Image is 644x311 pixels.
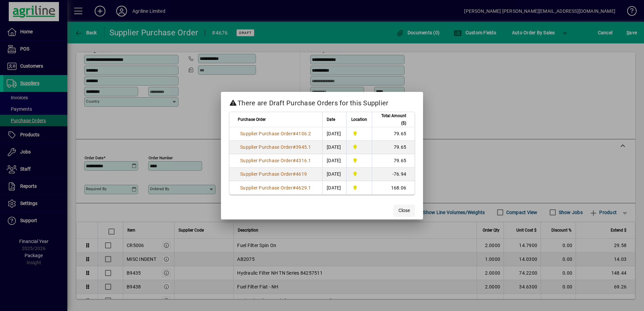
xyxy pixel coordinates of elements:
span: 4316.1 [296,158,311,163]
td: [DATE] [322,168,346,181]
span: # [293,158,296,163]
span: Supplier Purchase Order [240,131,293,136]
button: Close [393,205,415,217]
span: 4619 [296,171,307,177]
td: [DATE] [322,154,346,168]
span: Date [327,116,335,123]
td: 168.06 [372,181,415,195]
td: -76.94 [372,168,415,181]
span: Close [398,207,410,214]
td: [DATE] [322,181,346,195]
td: 79.65 [372,154,415,168]
span: Location [351,116,367,123]
span: Dargaville [351,130,368,137]
span: Dargaville [351,143,368,151]
td: [DATE] [322,127,346,141]
span: Dargaville [351,157,368,164]
span: Total Amount ($) [376,112,406,127]
td: [DATE] [322,141,346,154]
span: Supplier Purchase Order [240,144,293,150]
span: 4629.1 [296,185,311,191]
td: 79.65 [372,127,415,141]
span: Dargaville [351,184,368,192]
span: # [293,171,296,177]
span: Supplier Purchase Order [240,185,293,191]
span: Dargaville [351,170,368,178]
a: Supplier Purchase Order#3945.1 [238,143,314,151]
a: Supplier Purchase Order#4619 [238,170,309,178]
span: # [293,131,296,136]
span: 3945.1 [296,144,311,150]
span: # [293,185,296,191]
span: 4106.2 [296,131,311,136]
h2: There are Draft Purchase Orders for this Supplier [221,92,423,111]
a: Supplier Purchase Order#4316.1 [238,157,314,164]
a: Supplier Purchase Order#4106.2 [238,130,314,137]
span: Supplier Purchase Order [240,171,293,177]
span: Purchase Order [238,116,266,123]
td: 79.65 [372,141,415,154]
a: Supplier Purchase Order#4629.1 [238,184,314,192]
span: # [293,144,296,150]
span: Supplier Purchase Order [240,158,293,163]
